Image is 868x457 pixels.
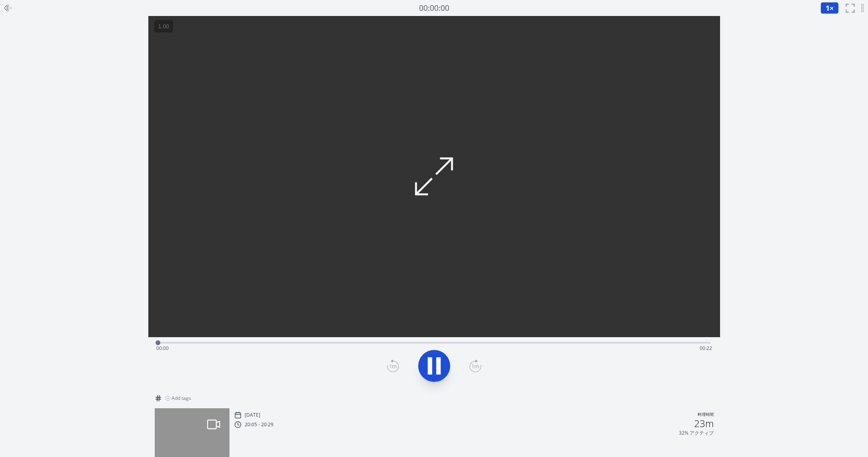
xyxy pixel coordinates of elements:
h2: 23m [694,419,714,428]
p: 料理時間 [698,411,714,419]
p: [DATE] [245,412,260,418]
p: 20:05 - 20:29 [245,421,273,428]
span: 00:22 [700,345,712,352]
span: 1 [826,3,830,13]
span: Add tags [172,395,191,401]
button: 1× [820,2,839,14]
a: 00:00:00 [419,2,449,14]
button: Add tags [162,392,194,405]
p: 32% アクティブ [679,430,714,436]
